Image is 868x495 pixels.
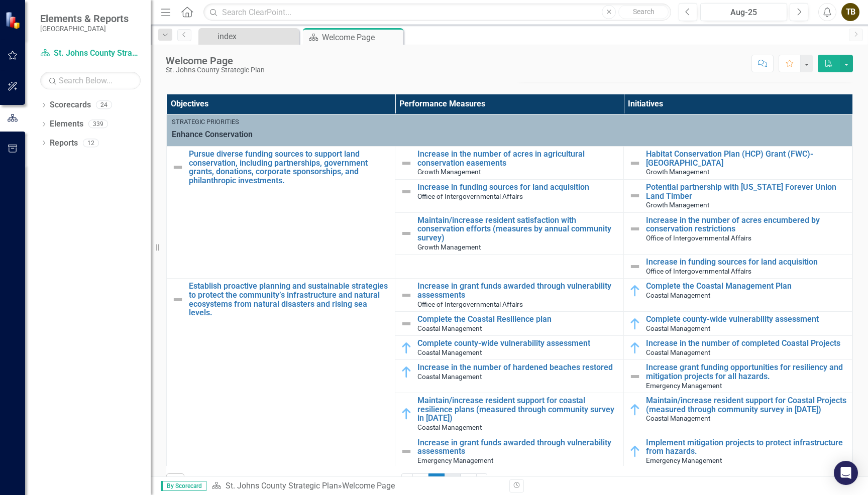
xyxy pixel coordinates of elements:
span: Search [633,8,655,16]
img: In Progress [629,404,641,416]
div: St. Johns County Strategic Plan [166,66,265,74]
a: St. Johns County Strategic Plan [40,48,141,59]
span: Growth Management [417,168,481,176]
span: Enhance Conservation [172,129,847,141]
a: Maintain/increase resident satisfaction with conservation efforts (measures by annual community s... [417,216,618,242]
div: 339 [88,120,108,129]
img: Not Defined [629,370,641,383]
a: Complete the Coastal Resilience plan [417,315,618,324]
a: Increase grant funding opportunities for resiliency and mitigation projects for all hazards. [646,363,847,381]
img: Not Defined [400,318,412,330]
a: Reports [50,138,78,149]
span: Coastal Management [417,373,482,381]
span: Emergency Management [646,382,722,390]
span: Office of Intergovernmental Affairs [646,234,751,242]
a: Habitat Conservation Plan (HCP) Grant (FWC)- [GEOGRAPHIC_DATA] [646,150,847,167]
img: Not Defined [400,445,412,457]
a: Maintain/increase resident support for coastal resilience plans (measured through community surve... [417,396,618,423]
a: Implement mitigation projects to protect infrastructure from hazards. [646,438,847,456]
a: Increase in funding sources for land acquisition [646,258,847,267]
input: Search Below... [40,72,141,89]
img: In Progress [629,445,641,457]
img: Not Defined [629,223,641,235]
a: Increase in the number of acres in agricultural conservation easements [417,150,618,167]
a: Increase in grant funds awarded through vulnerability assessments [417,438,618,456]
div: Welcome Page [166,55,265,66]
a: Increase in the number of completed Coastal Projects [646,339,847,348]
a: Establish proactive planning and sustainable strategies to protect the community’s infrastructure... [189,282,390,317]
div: Aug-25 [704,7,784,19]
span: Coastal Management [417,348,482,356]
img: Not Defined [400,157,412,169]
img: ClearPoint Strategy [5,12,23,29]
a: Scorecards [50,99,91,111]
img: Not Defined [629,261,641,273]
button: Search [618,5,669,19]
img: In Progress [400,408,412,420]
a: 1 [412,473,428,490]
img: In Progress [629,342,641,354]
a: Increase in grant funds awarded through vulnerability assessments [417,282,618,299]
span: Office of Intergovernmental Affairs [646,267,751,275]
img: Not Defined [629,157,641,169]
img: In Progress [629,318,641,330]
img: Not Defined [400,227,412,239]
span: Elements & Reports [40,13,129,25]
span: Coastal Management [646,348,710,356]
img: In Progress [400,342,412,354]
a: Complete county-wide vulnerability assessment [646,315,847,324]
span: Coastal Management [646,324,710,332]
a: Increase in the number of acres encumbered by conservation restrictions [646,216,847,233]
span: Emergency Management [417,456,493,464]
a: Maintain/increase resident support for Coastal Projects (measured through community survey in [DA... [646,396,847,414]
div: Welcome Page [342,481,395,490]
div: Welcome Page [322,31,401,44]
div: Strategic Priorities [172,117,847,127]
span: Coastal Management [417,324,482,332]
img: Not Defined [400,289,412,301]
span: 2 [428,473,445,490]
a: Increase in the number of hardened beaches restored [417,363,618,372]
a: index [201,30,296,43]
a: Increase in funding sources for land acquisition [417,183,618,192]
div: 24 [96,101,112,109]
a: Complete county-wide vulnerability assessment [417,339,618,348]
img: Not Defined [172,294,184,306]
img: In Progress [629,285,641,297]
a: 3 [445,473,461,490]
a: Complete the Coastal Management Plan [646,282,847,291]
div: Open Intercom Messenger [834,461,858,485]
span: Office of Intergovernmental Affairs [417,192,523,200]
span: Growth Management [646,168,709,176]
button: TB [841,3,859,21]
span: Coastal Management [646,291,710,299]
img: Not Defined [172,161,184,173]
img: In Progress [400,366,412,378]
span: Coastal Management [417,423,482,431]
a: St. Johns County Strategic Plan [226,481,338,490]
div: index [218,30,296,43]
span: Office of Intergovernmental Affairs [417,300,523,308]
span: Coastal Management [646,414,710,422]
img: Not Defined [629,190,641,202]
span: By Scorecard [161,481,206,491]
input: Search ClearPoint... [203,4,671,21]
a: 4 [461,473,477,490]
img: Not Defined [400,186,412,198]
span: Emergency Management [646,456,722,464]
button: Aug-25 [700,3,787,21]
a: Elements [50,118,83,130]
span: Growth Management [417,243,481,251]
span: Growth Management [646,201,709,209]
div: » [211,480,502,492]
small: [GEOGRAPHIC_DATA] [40,25,129,33]
div: 12 [83,139,99,147]
a: Pursue diverse funding sources to support land conservation, including partnerships, government g... [189,150,390,185]
a: Potential partnership with [US_STATE] Forever Union Land Timber [646,183,847,200]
